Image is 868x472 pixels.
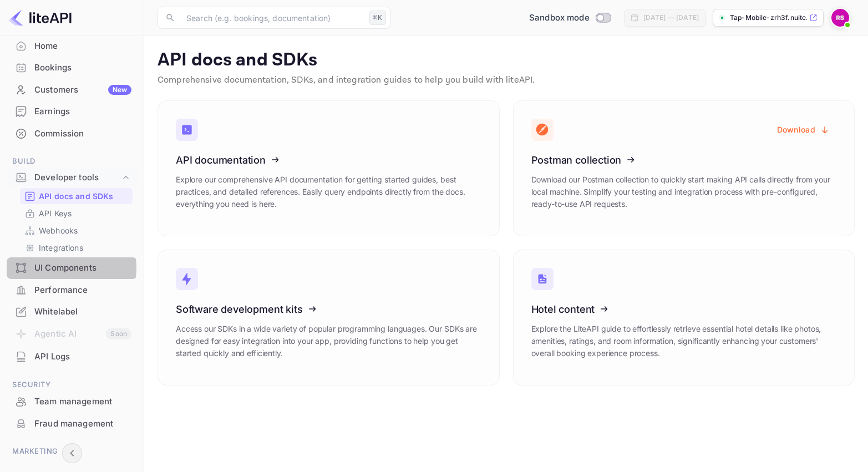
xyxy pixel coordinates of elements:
a: Team management [7,391,137,412]
div: Whitelabel [7,301,137,323]
p: Download our Postman collection to quickly start making API calls directly from your local machin... [531,174,837,210]
div: Home [7,35,137,57]
a: Commission [7,123,137,144]
div: Integrations [20,240,133,256]
a: API Logs [7,346,137,367]
a: API docs and SDKs [24,190,128,202]
div: Performance [34,284,131,297]
div: Team management [34,395,131,408]
input: Search (e.g. bookings, documentation) [180,7,365,29]
a: Earnings [7,101,137,121]
div: Commission [7,123,137,145]
button: Download [770,119,836,140]
p: Webhooks [39,225,78,236]
a: Integrations [24,242,128,253]
div: Performance [7,280,137,301]
a: Fraud management [7,413,137,434]
span: Sandbox mode [529,12,590,24]
div: API Logs [7,346,137,368]
div: Webhooks [20,222,133,238]
p: API docs and SDKs [158,49,855,72]
p: Comprehensive documentation, SDKs, and integration guides to help you build with liteAPI. [158,74,855,87]
a: API Keys [24,207,128,219]
span: Marketing [7,445,137,458]
div: API docs and SDKs [20,188,133,204]
div: Whitelabel [34,306,131,318]
div: Bookings [34,62,131,74]
p: Explore our comprehensive API documentation for getting started guides, best practices, and detai... [176,174,481,210]
p: Integrations [39,242,83,253]
a: Software development kitsAccess our SDKs in a wide variety of popular programming languages. Our ... [158,250,500,385]
p: API Keys [39,207,72,219]
a: UI Components [7,257,137,278]
a: Hotel contentExplore the LiteAPI guide to effortlessly retrieve essential hotel details like phot... [513,250,855,385]
div: UI Components [34,262,131,275]
div: ⌘K [369,11,386,25]
a: API documentationExplore our comprehensive API documentation for getting started guides, best pra... [158,100,500,236]
div: API Keys [20,205,133,221]
a: Webhooks [24,225,128,236]
div: Earnings [34,105,131,118]
span: Security [7,379,137,391]
div: Team management [7,391,137,413]
div: Developer tools [34,171,120,184]
h3: Software development kits [176,303,481,315]
button: Collapse navigation [62,443,82,463]
div: API Logs [34,351,131,363]
a: Bookings [7,57,137,78]
div: Earnings [7,101,137,123]
div: Home [34,40,131,53]
span: Build [7,155,137,168]
div: Customers [34,84,131,97]
div: Bookings [7,57,137,79]
a: Whitelabel [7,301,137,322]
div: Developer tools [7,168,137,187]
div: CustomersNew [7,79,137,101]
a: Performance [7,280,137,300]
img: LiteAPI logo [9,9,72,27]
div: Fraud management [34,418,131,430]
h3: API documentation [176,154,481,166]
div: Fraud management [7,413,137,435]
p: API docs and SDKs [39,190,114,202]
p: Tap-Mobile-zrh3f.nuite... [730,13,807,23]
a: Home [7,35,137,56]
a: CustomersNew [7,79,137,100]
div: Commission [34,128,131,140]
div: Switch to Production mode [525,12,615,24]
div: UI Components [7,257,137,279]
p: Access our SDKs in a wide variety of popular programming languages. Our SDKs are designed for eas... [176,323,481,359]
h3: Hotel content [531,303,837,315]
p: Explore the LiteAPI guide to effortlessly retrieve essential hotel details like photos, amenities... [531,323,837,359]
div: New [108,85,131,95]
h3: Postman collection [531,154,837,166]
div: [DATE] — [DATE] [643,13,699,23]
img: Raul Sosa [831,9,849,27]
